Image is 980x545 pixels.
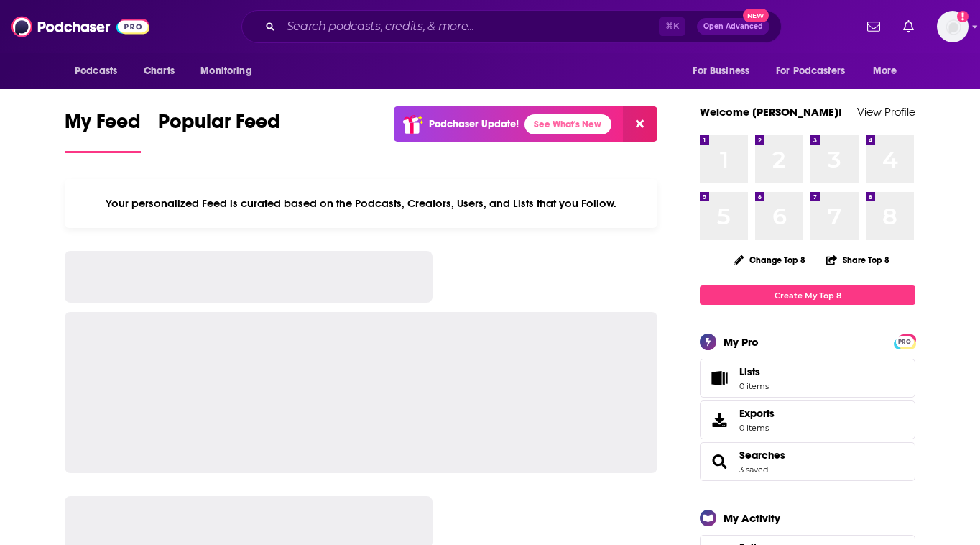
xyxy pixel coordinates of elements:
span: For Podcasters [776,61,845,81]
span: Lists [705,368,734,388]
img: User Profile [937,11,969,42]
span: ⌘ K [659,17,685,36]
span: Logged in as jennarohl [937,11,969,42]
button: Show profile menu [937,11,969,42]
img: Podchaser - Follow, Share and Rate Podcasts [11,13,149,40]
a: 3 saved [739,464,768,475]
button: Change Top 8 [725,251,814,269]
span: Monitoring [200,61,251,81]
a: Show notifications dropdown [897,14,920,39]
span: Lists [739,365,760,378]
span: More [873,61,897,81]
span: Popular Feed [158,109,280,142]
a: Welcome [PERSON_NAME]! [700,105,842,119]
div: My Pro [724,335,759,349]
span: 0 items [739,381,769,391]
span: Searches [700,442,915,481]
a: Create My Top 8 [700,285,915,305]
button: open menu [863,58,915,85]
div: My Activity [724,511,780,525]
svg: Add a profile image [957,11,969,22]
span: My Feed [65,109,141,142]
a: Show notifications dropdown [861,14,886,39]
button: open menu [65,58,136,85]
a: Lists [700,359,915,398]
a: See What's New [524,114,611,134]
span: Exports [739,407,775,420]
a: My Feed [65,109,141,153]
span: PRO [896,336,913,347]
span: Lists [739,365,769,378]
button: Open AdvancedNew [697,18,769,35]
a: View Profile [857,105,915,119]
a: Searches [705,452,734,472]
button: open menu [190,58,270,85]
a: Popular Feed [158,109,280,153]
span: Charts [144,61,175,81]
span: New [743,9,769,22]
p: Podchaser Update! [429,118,519,130]
button: open menu [767,58,866,85]
span: Podcasts [75,61,117,81]
span: Open Advanced [703,23,763,30]
input: Search podcasts, credits, & more... [281,15,659,38]
a: Searches [739,449,785,462]
div: Your personalized Feed is curated based on the Podcasts, Creators, Users, and Lists that you Follow. [65,179,657,228]
button: Share Top 8 [826,246,890,274]
span: 0 items [739,423,775,433]
div: Search podcasts, credits, & more... [241,10,782,43]
button: open menu [683,58,767,85]
span: Exports [705,410,734,430]
a: PRO [896,336,913,347]
span: For Business [693,61,749,81]
a: Exports [700,400,915,439]
a: Charts [134,58,183,85]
